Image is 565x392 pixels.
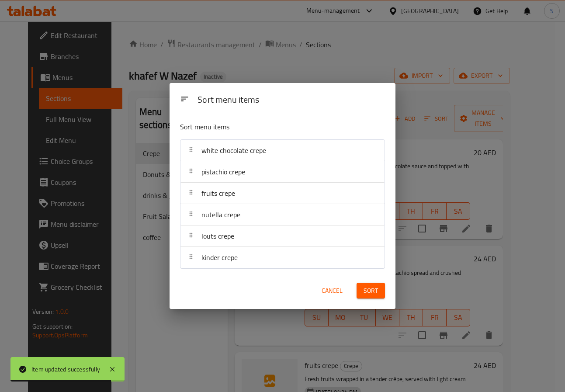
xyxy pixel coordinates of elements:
span: Sort [364,285,378,296]
p: Sort menu items [180,121,343,132]
span: fruits crepe [201,187,235,200]
div: pistachio crepe [180,161,385,183]
button: Cancel [318,283,346,299]
div: kinder crepe [180,247,385,268]
span: louts crepe [201,229,234,243]
div: Sort menu items [194,90,388,110]
div: Item updated successfully [31,364,100,374]
span: kinder crepe [201,251,238,264]
span: Cancel [322,285,343,296]
div: white chocolate crepe [180,140,385,161]
span: pistachio crepe [201,165,245,178]
div: fruits crepe [180,183,385,204]
div: louts crepe [180,225,385,247]
span: nutella crepe [201,208,240,221]
button: Sort [357,283,385,299]
div: nutella crepe [180,204,385,225]
span: white chocolate crepe [201,144,266,157]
